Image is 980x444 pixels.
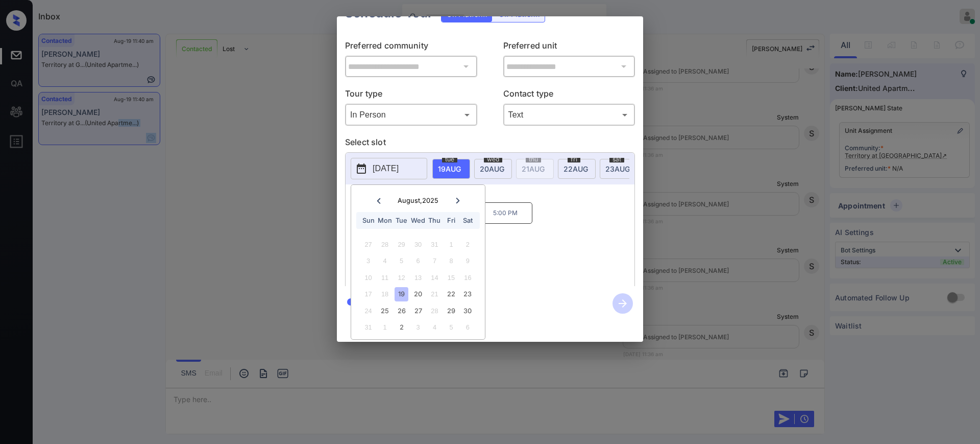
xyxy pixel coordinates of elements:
button: [DATE] [351,158,427,179]
div: Not available Monday, August 4th, 2025 [378,254,391,268]
span: 19 AUG [438,165,461,173]
div: Not available Wednesday, August 6th, 2025 [411,254,425,268]
div: Not available Sunday, July 27th, 2025 [361,238,375,251]
div: Not available Wednesday, August 13th, 2025 [411,271,425,285]
div: August , 2025 [398,197,438,204]
div: Not available Tuesday, August 12th, 2025 [395,271,408,285]
span: wed [484,156,502,162]
div: Not available Monday, July 28th, 2025 [378,238,391,251]
div: Tue [395,214,408,227]
span: tue [442,156,457,162]
div: date-select [474,159,512,179]
span: 22 AUG [563,165,588,173]
div: Not available Friday, August 15th, 2025 [444,271,458,285]
p: *Available time slots [360,184,634,202]
div: Fri [444,214,458,227]
div: Not available Friday, August 8th, 2025 [444,254,458,268]
div: Not available Sunday, August 10th, 2025 [361,271,375,285]
div: Not available Tuesday, August 5th, 2025 [395,254,408,268]
p: 5:00 PM [478,202,532,224]
div: Not available Saturday, August 16th, 2025 [461,271,475,285]
div: Sun [361,214,375,227]
div: Not available Thursday, July 31st, 2025 [428,238,442,251]
p: Contact type [503,87,635,104]
div: Not available Friday, August 1st, 2025 [444,238,458,251]
div: date-select [600,159,638,179]
span: sat [609,156,624,162]
div: Not available Thursday, August 14th, 2025 [428,271,442,285]
div: Not available Wednesday, July 30th, 2025 [411,238,425,251]
div: date-select [558,159,596,179]
span: 23 AUG [605,165,630,173]
p: [DATE] [373,162,399,175]
div: Sat [461,214,475,227]
div: Not available Tuesday, July 29th, 2025 [395,238,408,251]
div: Wed [411,214,425,227]
div: month 2025-08 [354,236,481,336]
p: Tour type [345,87,477,104]
span: 20 AUG [480,165,504,173]
div: Thu [428,214,442,227]
div: Not available Saturday, August 9th, 2025 [461,254,475,268]
div: Not available Monday, August 11th, 2025 [378,271,391,285]
p: Preferred unit [503,39,635,56]
div: Not available Thursday, August 7th, 2025 [428,254,442,268]
div: Not available Saturday, August 2nd, 2025 [461,238,475,251]
div: Not available Sunday, August 3rd, 2025 [361,254,375,268]
p: Select slot [345,136,635,152]
p: Preferred community [345,39,477,56]
span: fri [568,156,580,162]
div: In Person [348,106,475,123]
div: Text [506,106,633,123]
div: Mon [378,214,391,227]
div: date-select [432,159,470,179]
